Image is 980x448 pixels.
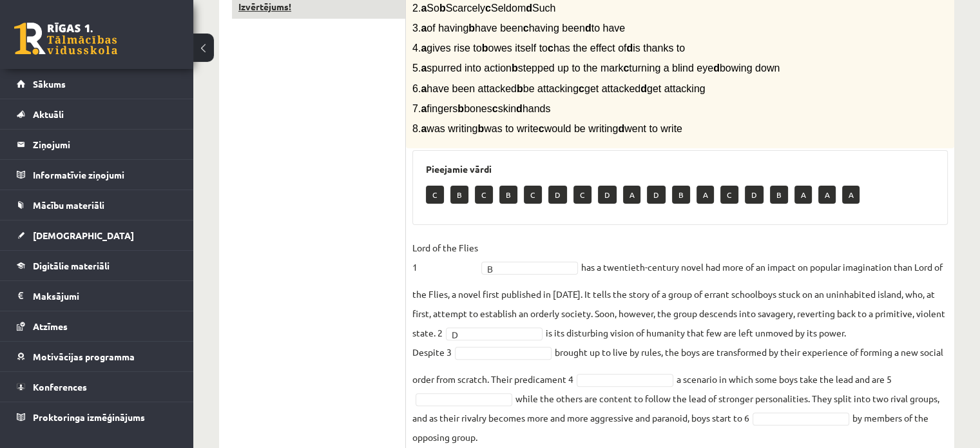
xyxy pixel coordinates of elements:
b: c [548,43,553,54]
p: D [745,186,764,204]
a: Proktoringa izmēģinājums [17,402,177,432]
p: B [770,186,788,204]
legend: Maksājumi [33,281,177,311]
b: b [468,23,475,34]
p: A [818,186,836,204]
b: d [626,43,633,54]
span: 2. So Scarcely Seldom Such [412,3,555,14]
a: Mācību materiāli [17,190,177,220]
a: Informatīvie ziņojumi [17,160,177,190]
b: c [623,63,629,73]
span: Konferences [33,381,87,393]
span: Proktoringa izmēģinājums [33,411,145,423]
p: D [548,186,567,204]
b: b [477,123,484,134]
span: B [487,262,561,275]
b: a [421,63,427,73]
b: a [421,123,427,134]
span: 5. spurred into action stepped up to the mark turning a blind eye bowing down [412,63,780,73]
p: B [672,186,690,204]
p: C [524,186,542,204]
b: d [618,123,624,134]
a: Maksājumi [17,281,177,311]
b: c [579,83,584,94]
p: D [598,186,617,204]
b: a [421,83,427,94]
a: Digitālie materiāli [17,251,177,280]
span: [DEMOGRAPHIC_DATA] [33,229,134,241]
b: b [439,3,446,14]
b: b [512,63,518,73]
p: A [794,186,812,204]
a: [DEMOGRAPHIC_DATA] [17,220,177,250]
h3: Pieejamie vārdi [426,164,934,175]
b: a [421,43,427,54]
span: 7. fingers bones skin hands [412,103,550,114]
span: 4. gives rise to owes itself to has the effect of is thanks to [412,43,685,54]
p: A [697,186,714,204]
b: a [421,23,427,34]
p: Lord of the Flies 1 [412,238,478,277]
b: d [516,103,523,114]
a: Sākums [17,69,177,99]
p: C [475,186,493,204]
b: a [421,103,427,114]
a: D [446,327,543,340]
b: d [526,3,532,14]
b: d [585,23,591,34]
span: Digitālie materiāli [33,260,110,271]
b: c [485,3,491,14]
legend: Informatīvie ziņojumi [33,160,177,190]
a: B [481,262,578,275]
a: Motivācijas programma [17,342,177,371]
p: D [647,186,666,204]
span: Sākums [33,78,66,90]
p: A [623,186,640,204]
b: d [713,63,720,73]
p: C [426,186,444,204]
a: Aktuāli [17,99,177,129]
span: Aktuāli [33,108,64,120]
p: C [720,186,738,204]
p: A [842,186,860,204]
span: Atzīmes [33,320,68,332]
span: 3. of having have been having been to have [412,23,625,34]
p: B [499,186,517,204]
a: Konferences [17,372,177,402]
span: 8. was writing was to write would be writing went to write [412,123,682,134]
b: b [482,43,488,54]
span: Mācību materiāli [33,199,104,211]
legend: Ziņojumi [33,130,177,159]
b: a [421,3,427,14]
a: Rīgas 1. Tālmācības vidusskola [14,23,117,55]
b: c [492,103,498,114]
b: c [539,123,544,134]
b: c [523,23,529,34]
span: Motivācijas programma [33,351,135,362]
span: D [452,328,525,341]
p: B [450,186,468,204]
span: 6. have been attacked be attacking get attacked get attacking [412,83,706,94]
p: Despite 3 [412,342,452,362]
b: b [517,83,523,94]
p: C [573,186,591,204]
b: b [457,103,464,114]
b: d [640,83,647,94]
a: Ziņojumi [17,130,177,159]
a: Atzīmes [17,311,177,341]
